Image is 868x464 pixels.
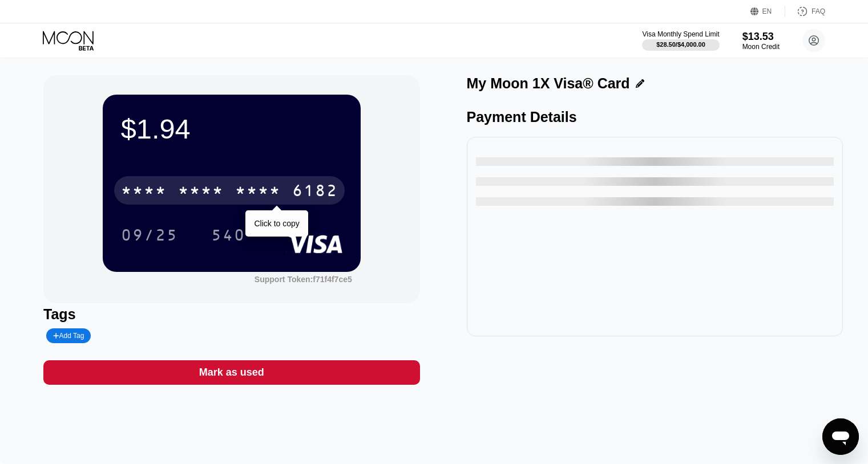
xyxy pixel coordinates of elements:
div: Support Token: f71f4f7ce5 [255,275,352,284]
div: EN [762,7,772,15]
div: Mark as used [43,360,419,385]
div: FAQ [812,7,825,15]
div: Mark as used [199,366,264,379]
div: Click to copy [254,219,299,228]
div: Tags [43,306,419,323]
div: $13.53Moon Credit [742,31,780,51]
div: EN [750,6,785,17]
div: 6182 [292,183,338,201]
div: Payment Details [467,109,843,125]
div: 540 [211,227,245,246]
div: $1.94 [121,113,342,145]
div: Support Token:f71f4f7ce5 [255,275,352,284]
div: Add Tag [46,328,91,343]
iframe: Button to launch messaging window, conversation in progress [822,418,859,455]
div: Visa Monthly Spend Limit [642,30,719,38]
div: Visa Monthly Spend Limit$28.50/$4,000.00 [642,30,719,51]
div: 540 [203,221,254,249]
div: 09/25 [112,221,187,249]
div: My Moon 1X Visa® Card [467,75,630,92]
div: $13.53 [742,31,780,43]
div: $28.50 / $4,000.00 [656,41,705,48]
div: Add Tag [53,332,84,340]
div: FAQ [785,6,825,17]
div: Moon Credit [742,43,780,51]
div: 09/25 [121,227,178,246]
